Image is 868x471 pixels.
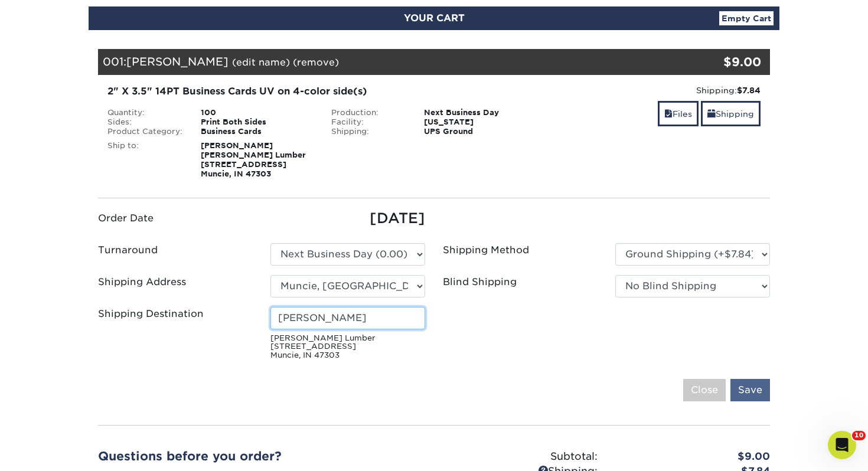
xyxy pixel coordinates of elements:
label: Blind Shipping [443,275,517,289]
div: Product Category: [99,127,192,136]
div: 100 [192,108,322,117]
div: 001: [98,49,658,75]
div: Subtotal: [434,449,606,465]
div: Sides: [99,117,192,127]
div: $9.00 [606,449,779,465]
label: Order Date [98,211,154,225]
span: 10 [852,431,866,440]
strong: [PERSON_NAME] [PERSON_NAME] Lumber [STREET_ADDRESS] Muncie, IN 47303 [201,141,306,178]
iframe: Intercom live chat [828,431,856,459]
input: Save [730,379,770,401]
input: Close [683,379,726,401]
div: UPS Ground [415,127,546,136]
span: YOUR CART [404,12,465,24]
small: [PERSON_NAME] Lumber [STREET_ADDRESS] Muncie, IN 47303 [270,334,425,360]
div: Shipping: [322,127,416,136]
div: Next Business Day [415,108,546,117]
div: Print Both Sides [192,117,322,127]
label: Turnaround [98,243,158,257]
label: Shipping Address [98,275,186,289]
a: Files [658,101,699,126]
a: (remove) [293,57,339,68]
a: Empty Cart [719,11,774,25]
div: Ship to: [99,141,192,179]
div: 2" X 3.5" 14PT Business Cards UV on 4-color side(s) [107,84,537,99]
a: Shipping [701,101,761,126]
div: Business Cards [192,127,322,136]
div: Production: [322,108,416,117]
div: Shipping: [554,84,761,96]
strong: $7.84 [737,86,761,95]
div: Facility: [322,117,416,127]
h2: Questions before you order? [98,449,425,463]
div: [DATE] [270,208,425,229]
label: Shipping Destination [98,307,204,321]
a: (edit name) [232,57,290,68]
span: files [664,109,673,119]
span: shipping [707,109,716,119]
span: [PERSON_NAME] [126,55,229,68]
div: [US_STATE] [415,117,546,127]
div: Quantity: [99,108,192,117]
div: $9.00 [658,53,761,71]
label: Shipping Method [443,243,529,257]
